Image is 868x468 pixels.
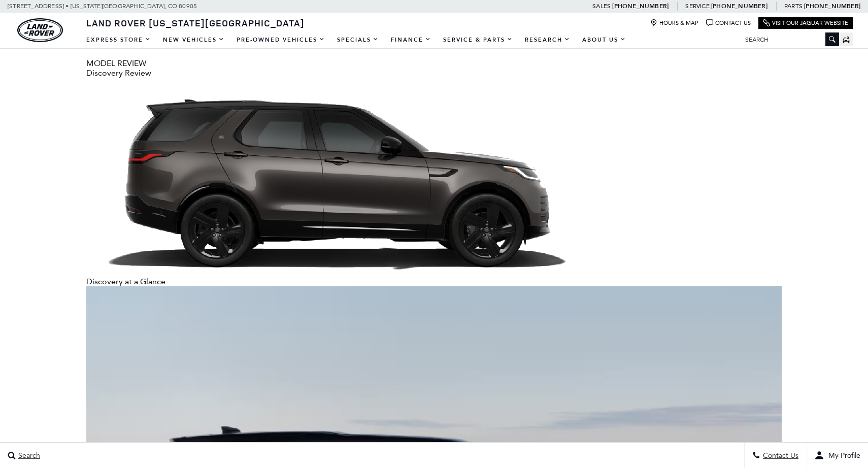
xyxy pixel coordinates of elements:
a: EXPRESS STORE [80,31,157,49]
a: [PHONE_NUMBER] [711,2,767,10]
a: [PHONE_NUMBER] [804,2,860,10]
a: Finance [385,31,437,49]
span: Parts [784,3,803,10]
button: user-profile-menu [807,443,868,468]
a: Contact Us [706,19,751,27]
span: My Profile [824,451,860,460]
span: Service [685,3,709,10]
input: Search [738,34,839,46]
a: [STREET_ADDRESS] • [US_STATE][GEOGRAPHIC_DATA], CO 80905 [8,3,197,10]
a: Specials [331,31,385,49]
div: Discovery Review [86,68,782,78]
a: Service & Parts [437,31,519,49]
span: Land Rover [US_STATE][GEOGRAPHIC_DATA] [86,17,305,29]
nav: Main Navigation [80,31,632,49]
a: Land Rover [US_STATE][GEOGRAPHIC_DATA] [80,17,311,29]
a: [PHONE_NUMBER] [612,2,669,10]
span: Search [16,451,40,460]
div: Discovery at a Glance [86,277,782,286]
span: Sales [592,3,611,10]
a: About Us [576,31,632,49]
a: land-rover [17,18,63,42]
a: Pre-Owned Vehicles [230,31,331,49]
img: Discovery [86,78,594,277]
a: Research [519,31,576,49]
a: New Vehicles [157,31,230,49]
img: Land Rover [17,18,63,42]
a: Hours & Map [650,19,698,27]
div: MODEL REVIEW [86,58,782,68]
span: Contact Us [760,451,798,460]
a: Visit Our Jaguar Website [763,19,848,27]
